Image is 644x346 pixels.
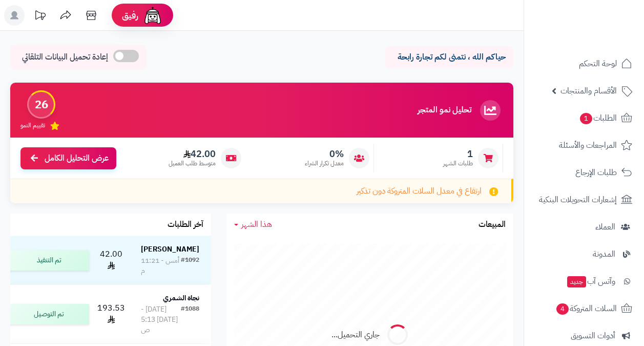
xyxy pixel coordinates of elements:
a: المراجعات والأسئلة [530,133,638,158]
strong: [PERSON_NAME] [141,244,199,255]
img: logo-2.png [574,26,634,47]
span: طلبات الإرجاع [575,165,617,180]
p: حياكم الله ، نتمنى لكم تجارة رابحة [393,51,506,63]
a: السلات المتروكة4 [530,296,638,321]
div: [DATE] - [DATE] 5:13 ص [141,304,181,335]
span: لوحة التحكم [579,56,617,71]
span: تقييم النمو [20,121,45,130]
span: 42.00 [169,148,216,160]
h3: آخر الطلبات [168,220,203,229]
span: السلات المتروكة [555,301,617,316]
a: تحديثات المنصة [27,5,53,28]
span: طلبات الشهر [443,159,473,168]
a: هذا الشهر [234,219,272,230]
div: #1092 [181,256,199,276]
div: تم التوصيل [7,304,89,324]
span: العملاء [595,220,615,234]
div: جاري التحميل... [331,329,380,341]
a: الطلبات1 [530,106,638,130]
strong: نجاة الشمري [163,293,199,303]
span: أدوات التسويق [571,329,615,343]
span: وآتس آب [566,274,615,289]
div: تم التنفيذ [7,250,89,271]
a: لوحة التحكم [530,51,638,76]
td: 42.00 [93,236,129,284]
span: معدل تكرار الشراء [305,159,344,168]
span: 0% [305,148,344,160]
span: المراجعات والأسئلة [559,138,617,152]
span: 4 [556,303,569,315]
span: عرض التحليل الكامل [45,152,109,164]
a: عرض التحليل الكامل [20,147,116,169]
span: رفيق [122,9,138,22]
h3: المبيعات [479,220,506,229]
a: إشعارات التحويلات البنكية [530,187,638,212]
span: 1 [443,148,473,160]
span: إعادة تحميل البيانات التلقائي [22,51,108,63]
span: الطلبات [579,111,617,125]
span: الأقسام والمنتجات [560,84,617,98]
img: ai-face.png [142,5,163,26]
span: إشعارات التحويلات البنكية [539,193,617,207]
span: المدونة [593,247,615,261]
a: العملاء [530,215,638,239]
a: طلبات الإرجاع [530,160,638,185]
a: وآتس آبجديد [530,269,638,294]
td: 193.53 [93,285,129,343]
span: هذا الشهر [241,218,272,230]
span: ارتفاع في معدل السلات المتروكة دون تذكير [357,185,482,197]
h3: تحليل نمو المتجر [418,106,471,115]
div: #1088 [181,304,199,335]
a: المدونة [530,242,638,266]
span: متوسط طلب العميل [169,159,216,168]
span: جديد [567,276,586,287]
span: 1 [580,113,592,124]
div: أمس - 11:21 م [141,256,181,276]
